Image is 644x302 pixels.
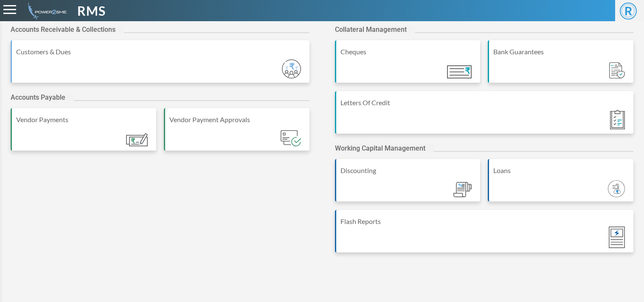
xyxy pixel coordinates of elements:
img: Module_ic [609,62,625,79]
a: Vendor Payments Module_ic [11,108,156,159]
div: Letters Of Credit [340,98,630,108]
span: R [620,3,637,20]
div: Loans [493,165,629,176]
a: Loans Module_ic [488,159,633,210]
div: Vendor Payment Approvals [169,115,305,125]
a: Bank Guarantees Module_ic [488,40,633,91]
a: Customers & Dues Module_ic [11,40,309,91]
a: Cheques Module_ic [335,40,481,91]
img: Module_ic [609,226,625,248]
a: Letters Of Credit Module_ic [335,91,634,142]
div: Discounting [340,165,476,176]
img: Module_ic [282,59,301,78]
h2: Working Capital Management [335,144,434,152]
h2: Accounts Receivable & Collections [11,25,124,34]
img: admin [25,2,67,20]
h2: Collateral Management [335,25,415,34]
img: Module_ic [126,133,148,146]
img: Module_ic [453,182,472,198]
img: Module_ic [608,180,625,197]
a: Discounting Module_ic [335,159,481,210]
img: Module_ic [610,110,625,129]
img: Module_ic [281,130,301,146]
img: Module_ic [447,65,472,78]
div: Vendor Payments [16,115,152,125]
div: Cheques [340,47,476,57]
div: Bank Guarantees [493,47,629,57]
div: Flash Reports [340,216,630,226]
a: Flash Reports Module_ic [335,210,634,261]
a: Vendor Payment Approvals Module_ic [164,108,309,159]
span: RMS [77,1,106,20]
div: Customers & Dues [16,47,305,57]
h2: Accounts Payable [11,93,74,101]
